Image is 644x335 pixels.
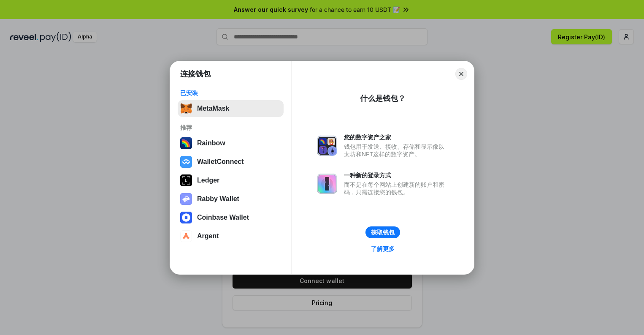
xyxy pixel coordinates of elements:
div: Rabby Wallet [197,195,239,203]
div: Ledger [197,177,219,184]
div: 已安装 [180,89,281,97]
div: 获取钱包 [371,229,395,236]
div: MetaMask [197,105,229,112]
h1: 连接钱包 [180,69,211,79]
img: svg+xml,%3Csvg%20xmlns%3D%22http%3A%2F%2Fwww.w3.org%2F2000%2Fsvg%22%20width%3D%2228%22%20height%3... [180,174,192,186]
a: 了解更多 [366,243,400,254]
img: svg+xml,%3Csvg%20xmlns%3D%22http%3A%2F%2Fwww.w3.org%2F2000%2Fsvg%22%20fill%3D%22none%22%20viewBox... [317,174,337,194]
img: svg+xml,%3Csvg%20width%3D%2228%22%20height%3D%2228%22%20viewBox%3D%220%200%2028%2028%22%20fill%3D... [180,230,192,242]
div: 而不是在每个网站上创建新的账户和密码，只需连接您的钱包。 [344,181,449,196]
img: svg+xml,%3Csvg%20width%3D%2228%22%20height%3D%2228%22%20viewBox%3D%220%200%2028%2028%22%20fill%3D... [180,156,192,168]
div: WalletConnect [197,158,244,166]
div: 一种新的登录方式 [344,172,449,179]
div: 推荐 [180,124,281,131]
button: Close [455,68,467,80]
div: 您的数字资产之家 [344,133,449,141]
img: svg+xml,%3Csvg%20fill%3D%22none%22%20height%3D%2233%22%20viewBox%3D%220%200%2035%2033%22%20width%... [180,103,192,114]
div: 什么是钱包？ [360,93,406,103]
div: Coinbase Wallet [197,214,249,221]
button: Argent [178,228,284,245]
img: svg+xml,%3Csvg%20xmlns%3D%22http%3A%2F%2Fwww.w3.org%2F2000%2Fsvg%22%20fill%3D%22none%22%20viewBox... [180,193,192,205]
div: 了解更多 [371,245,395,253]
button: Ledger [178,172,284,189]
div: Rainbow [197,139,225,147]
button: Rainbow [178,135,284,152]
button: 获取钱包 [365,226,400,238]
button: MetaMask [178,100,284,117]
div: 钱包用于发送、接收、存储和显示像以太坊和NFT这样的数字资产。 [344,143,449,158]
button: WalletConnect [178,153,284,170]
button: Rabby Wallet [178,191,284,207]
img: svg+xml,%3Csvg%20width%3D%22120%22%20height%3D%22120%22%20viewBox%3D%220%200%20120%20120%22%20fil... [180,137,192,149]
button: Coinbase Wallet [178,209,284,226]
img: svg+xml,%3Csvg%20xmlns%3D%22http%3A%2F%2Fwww.w3.org%2F2000%2Fsvg%22%20fill%3D%22none%22%20viewBox... [317,136,337,156]
div: Argent [197,232,219,240]
img: svg+xml,%3Csvg%20width%3D%2228%22%20height%3D%2228%22%20viewBox%3D%220%200%2028%2028%22%20fill%3D... [180,212,192,223]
